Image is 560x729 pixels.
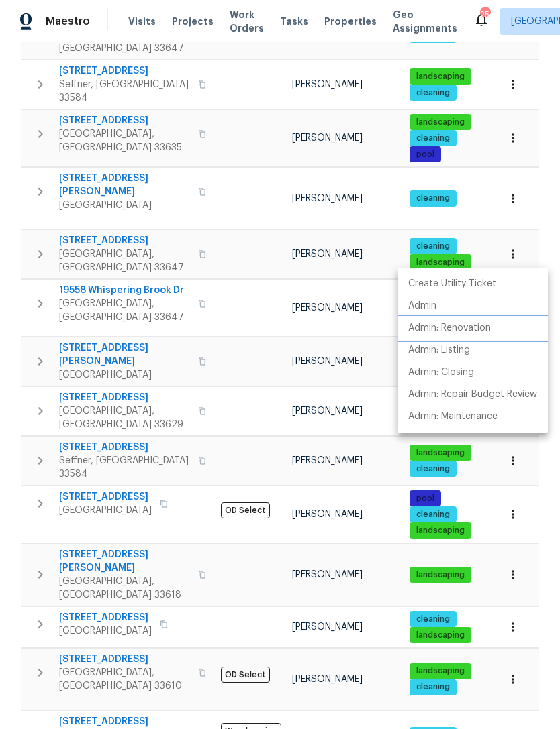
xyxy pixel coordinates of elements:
[408,388,537,402] p: Admin: Repair Budget Review
[408,277,496,291] p: Create Utility Ticket
[408,366,474,380] p: Admin: Closing
[408,299,436,313] p: Admin
[408,410,498,424] p: Admin: Maintenance
[408,343,470,357] p: Admin: Listing
[408,321,491,335] p: Admin: Renovation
